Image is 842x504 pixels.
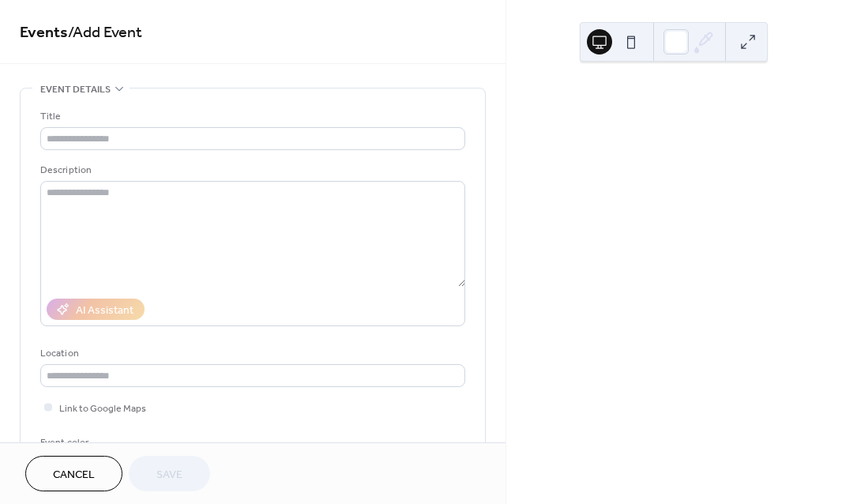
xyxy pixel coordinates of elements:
button: Cancel [25,456,122,491]
span: Cancel [53,467,95,483]
span: Link to Google Maps [59,401,146,417]
a: Events [20,17,68,48]
div: Location [40,345,462,362]
div: Event color [40,434,159,451]
span: Event details [40,81,111,98]
div: Title [40,108,462,125]
span: / Add Event [68,17,142,48]
div: Description [40,162,462,179]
